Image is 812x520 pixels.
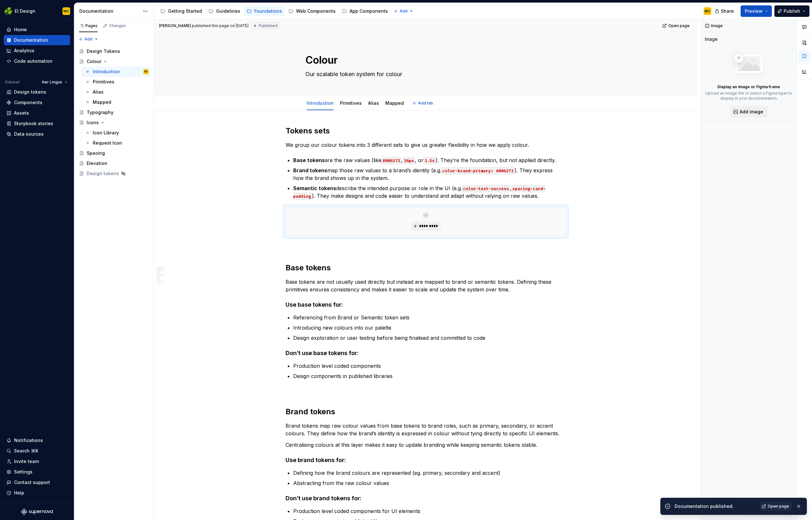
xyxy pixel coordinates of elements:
button: Add [76,35,100,44]
h4: Use base tokens for: [286,301,566,309]
div: Elevation [87,160,107,167]
img: 56b5df98-d96d-4d7e-807c-0afdf3bdaefa.png [4,7,12,15]
div: Search ⌘K [14,448,38,454]
p: describe the intended purpose or role in the UI (e.g. , ). They make designs and code easier to u... [293,184,566,200]
button: Share [712,5,738,17]
span: Add [400,9,408,14]
span: Add tab [418,101,433,106]
p: Design components in published libraries [293,372,566,380]
h4: Use brand tokens for: [286,456,566,464]
div: Alias [366,96,381,110]
div: Documentation published. [675,503,756,509]
a: Alias [368,100,379,106]
a: Foundations [244,6,285,16]
div: Documentation [14,37,48,43]
p: Brand tokens map raw colour values from base tokens to brand roles, such as primary, secondary, o... [286,422,566,437]
p: Base tokens are not usually used directly but instead are mapped to brand or semantic tokens. Def... [286,278,566,293]
span: Publish [784,8,800,14]
div: Request Icon [93,140,122,146]
div: Image [705,36,718,42]
a: Colour [76,56,151,67]
a: Assets [4,108,70,118]
button: Aer Lingus [39,78,70,87]
a: IntroductionMC [83,67,151,77]
span: Add image [740,109,763,115]
p: Production level coded components for UI elements [293,507,566,515]
div: Changes [109,23,126,28]
button: Add tab [410,99,436,108]
h2: Tokens sets [286,126,566,136]
div: Introduction [304,96,336,110]
a: Guidelines [206,6,243,16]
a: Icon Library [83,128,151,138]
textarea: Colour [304,53,545,68]
div: Mapped [383,96,406,110]
a: Primitives [83,77,151,87]
strong: Semantic tokens [293,185,336,191]
p: Abstracting from the raw colour values [293,479,566,487]
a: Open page [660,21,692,30]
div: MC [144,68,148,75]
div: Storybook stories [14,120,53,127]
code: 1.5s [424,157,436,164]
a: Open page [760,502,792,511]
p: Production level coded components [293,362,566,370]
code: #006272 [381,157,401,164]
div: Colour [87,58,101,65]
p: Display an image or Figma frame [717,84,780,89]
span: Add [84,37,92,42]
div: Page tree [158,5,390,18]
button: Publish [774,5,809,17]
code: 16px [403,157,415,164]
p: Upload an image file or select a Figma layer to display in your documentation. [705,91,793,101]
div: Contact support [14,479,50,486]
span: Open page [668,23,690,28]
div: Foundations [254,8,282,14]
div: Getting Started [168,8,202,14]
div: Pages [79,23,98,28]
div: Home [14,26,27,33]
a: Data sources [4,129,70,139]
div: MC [705,9,710,14]
a: Code automation [4,56,70,66]
div: Page tree [76,46,151,179]
a: Icons [76,118,151,128]
a: Introduction [307,100,334,106]
div: Design tokens [14,89,46,95]
div: Mapped [93,99,111,105]
div: Guidelines [216,8,240,14]
a: Design tokens [4,87,70,97]
div: Primitives [337,96,364,110]
span: [PERSON_NAME] [159,23,191,28]
a: Home [4,25,70,35]
div: MC [63,9,69,14]
h4: Don’t use base tokens for: [286,349,566,357]
div: published this page on [DATE] [192,23,249,28]
a: Request Icon [83,138,151,148]
code: color-text-success [462,185,510,192]
a: Typography [76,107,151,118]
div: App Components [350,8,388,14]
a: Components [4,97,70,108]
a: Getting Started [158,6,205,16]
div: Icon Library [93,130,119,136]
a: Settings [4,467,70,477]
button: Contact support [4,477,70,488]
div: Spacing [87,150,105,156]
div: Components [14,99,42,106]
strong: Brand tokens [293,167,327,174]
a: Supernova Logo [21,509,53,515]
span: Aer Lingus [42,80,62,85]
div: Data sources [14,131,44,137]
a: Documentation [4,35,70,45]
p: Referencing from Brand or Semantic token sets [293,314,566,321]
p: Introducing new colours into our palette [293,324,566,331]
div: Design tokens [87,170,119,177]
p: map those raw values to a brand’s identity (e.g. ). They express how the brand shows up in the sy... [293,167,566,182]
h4: Don’t use brand tokens for: [286,495,566,502]
button: Help [4,488,70,498]
button: Add image [730,106,767,118]
code: color-brand-primary: #006272 [441,167,515,175]
strong: Base tokens [293,157,325,163]
p: We group our colour tokens into 3 different sets to give us greater flexibility in how we apply c... [286,141,566,149]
